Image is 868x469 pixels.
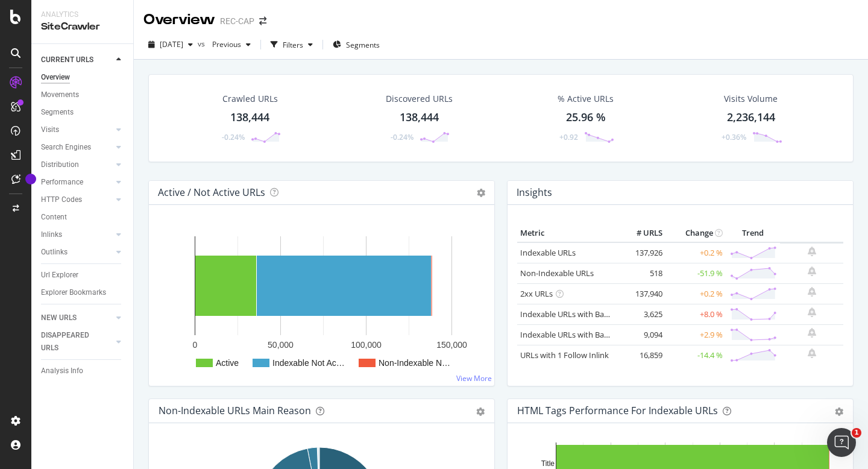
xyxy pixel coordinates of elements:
div: bell-plus [808,348,816,358]
div: CURRENT URLS [41,54,93,66]
text: 50,000 [268,340,294,350]
span: Segments [346,40,380,50]
iframe: Intercom live chat [827,428,856,457]
a: Url Explorer [41,269,125,282]
div: bell-plus [808,307,816,317]
a: Non-Indexable URLs [520,268,594,279]
a: CURRENT URLS [41,54,113,66]
svg: A chart. [159,224,480,376]
a: View More [456,373,492,383]
a: Content [41,211,125,224]
div: gear [835,408,843,416]
div: Distribution [41,159,79,171]
th: # URLS [617,224,665,242]
a: URLs with 1 Follow Inlink [520,350,609,360]
div: HTTP Codes [41,194,82,206]
span: vs [198,39,207,49]
td: 9,094 [617,324,665,345]
td: 137,926 [617,242,665,263]
div: SiteCrawler [41,20,124,34]
a: Distribution [41,159,113,171]
div: arrow-right-arrow-left [259,17,266,25]
text: 0 [193,340,198,350]
th: Change [665,224,726,242]
div: Explorer Bookmarks [41,286,106,299]
div: Content [41,211,67,224]
a: Overview [41,71,125,84]
div: bell-plus [808,328,816,338]
text: 100,000 [351,340,382,350]
a: Search Engines [41,141,113,154]
div: Filters [283,40,303,50]
div: Overview [41,71,70,84]
div: bell-plus [808,287,816,297]
div: REC-CAP [220,15,254,27]
a: Visits [41,124,113,136]
div: Overview [143,10,215,30]
div: Analytics [41,10,124,20]
div: Tooltip anchor [25,174,36,184]
a: DISAPPEARED URLS [41,329,113,354]
a: HTTP Codes [41,194,113,206]
div: 138,444 [230,110,269,125]
div: Non-Indexable URLs Main Reason [159,404,311,417]
div: 2,236,144 [727,110,775,125]
a: Indexable URLs with Bad Description [520,329,652,340]
div: Inlinks [41,228,62,241]
div: Crawled URLs [222,93,278,105]
td: 137,940 [617,283,665,304]
h4: Insights [517,184,552,201]
div: Movements [41,89,79,101]
div: Search Engines [41,141,91,154]
a: Explorer Bookmarks [41,286,125,299]
h4: Active / Not Active URLs [158,184,265,201]
td: -14.4 % [665,345,726,365]
a: NEW URLS [41,312,113,324]
div: gear [476,408,485,416]
button: Filters [266,35,318,54]
a: Performance [41,176,113,189]
div: Visits Volume [724,93,778,105]
div: HTML Tags Performance for Indexable URLs [517,404,718,417]
td: +0.2 % [665,242,726,263]
div: -0.24% [222,132,245,142]
div: Discovered URLs [386,93,453,105]
td: 16,859 [617,345,665,365]
div: Analysis Info [41,365,83,377]
div: bell-plus [808,266,816,276]
span: Previous [207,39,241,49]
td: 518 [617,263,665,283]
td: +0.2 % [665,283,726,304]
div: +0.92 [559,132,578,142]
div: Visits [41,124,59,136]
div: DISAPPEARED URLS [41,329,102,354]
td: -51.9 % [665,263,726,283]
div: -0.24% [391,132,414,142]
td: +2.9 % [665,324,726,345]
button: Segments [328,35,385,54]
a: Inlinks [41,228,113,241]
div: 25.96 % [566,110,606,125]
a: Outlinks [41,246,113,259]
a: Indexable URLs with Bad H1 [520,309,621,319]
div: +0.36% [722,132,746,142]
text: Indexable Not Ac… [272,358,345,368]
button: [DATE] [143,35,198,54]
text: Non-Indexable N… [379,358,450,368]
div: Url Explorer [41,269,78,282]
td: 3,625 [617,304,665,324]
text: Active [216,358,239,368]
a: Movements [41,89,125,101]
text: Title [541,459,555,468]
span: 1 [852,428,861,438]
text: 150,000 [436,340,467,350]
th: Metric [517,224,617,242]
span: 2025 Sep. 8th [160,39,183,49]
div: % Active URLs [558,93,614,105]
div: NEW URLS [41,312,77,324]
div: Segments [41,106,74,119]
button: Previous [207,35,256,54]
a: Indexable URLs [520,247,576,258]
div: 138,444 [400,110,439,125]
